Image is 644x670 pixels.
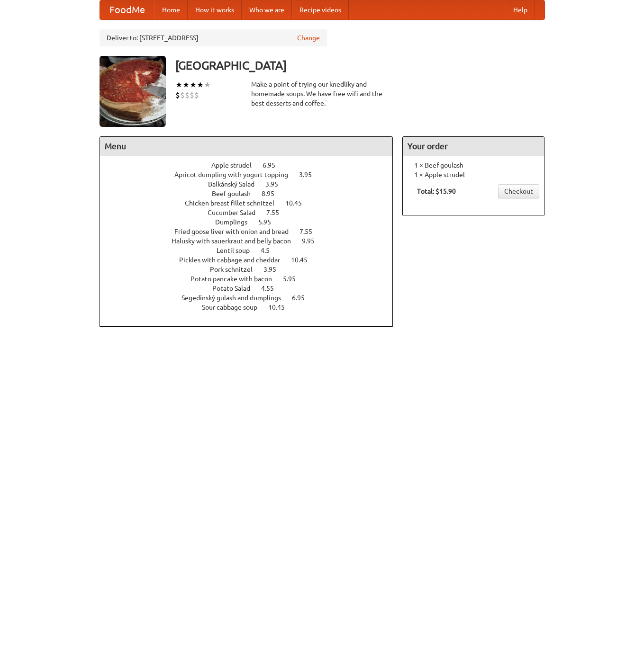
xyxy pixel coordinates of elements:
[185,199,284,207] span: Chicken breast fillet schnitzel
[292,0,349,19] a: Recipe videos
[217,247,259,254] span: Lentil soup
[100,0,154,19] a: FoodMe
[154,0,188,19] a: Home
[408,161,539,170] li: 1 × Beef goulash
[190,90,194,100] li: $
[182,80,190,90] li: ★
[498,184,539,198] a: Checkout
[215,218,289,226] a: Dumplings 5.95
[211,161,261,169] span: Apple strudel
[212,285,260,292] span: Potato Salad
[261,285,283,292] span: 4.55
[100,56,166,127] img: angular.jpg
[179,256,290,264] span: Pickles with cabbage and cheddar
[179,256,325,264] a: Pickles with cabbage and cheddar 10.45
[211,161,293,169] a: Apple strudel 6.95
[251,80,393,108] div: Make a point of trying our knedlíky and homemade soups. We have free wifi and the best desserts a...
[204,80,211,90] li: ★
[292,294,314,302] span: 6.95
[265,180,288,188] span: 3.95
[202,304,302,311] a: Sour cabbage soup 10.45
[208,180,296,188] a: Balkánský Salad 3.95
[403,137,544,156] h4: Your order
[266,209,289,216] span: 7.55
[242,0,292,19] a: Who we are
[408,170,539,179] li: 1 × Apple strudel
[208,180,264,188] span: Balkánský Salad
[181,294,290,302] span: Segedínský gulash and dumplings
[185,199,319,207] a: Chicken breast fillet schnitzel 10.45
[506,0,535,19] a: Help
[190,275,281,283] span: Potato pancake with bacon
[210,266,262,273] span: Pork schnitzel
[258,218,281,226] span: 5.95
[262,190,284,197] span: 8.95
[174,228,298,235] span: Fried goose liver with onion and bread
[174,228,330,235] a: Fried goose liver with onion and bread 7.55
[188,0,242,19] a: How it works
[190,80,197,90] li: ★
[175,90,180,100] li: $
[263,161,285,169] span: 6.95
[212,190,292,197] a: Beef goulash 8.95
[180,90,185,100] li: $
[197,80,204,90] li: ★
[175,80,182,90] li: ★
[263,266,286,273] span: 3.95
[172,237,332,245] a: Halusky with sauerkraut and belly bacon 9.95
[202,304,267,311] span: Sour cabbage soup
[194,90,199,100] li: $
[174,171,329,179] a: Apricot dumpling with yogurt topping 3.95
[100,137,393,156] h4: Menu
[285,199,311,207] span: 10.45
[299,228,322,235] span: 7.55
[172,237,300,245] span: Halusky with sauerkraut and belly bacon
[217,247,287,254] a: Lentil soup 4.5
[268,304,294,311] span: 10.45
[283,275,305,283] span: 5.95
[299,171,321,179] span: 3.95
[208,209,297,216] a: Cucumber Salad 7.55
[215,218,257,226] span: Dumplings
[100,29,327,46] div: Deliver to: [STREET_ADDRESS]
[417,188,456,195] b: Total: $15.90
[210,266,294,273] a: Pork schnitzel 3.95
[302,237,324,245] span: 9.95
[208,209,265,216] span: Cucumber Salad
[190,275,313,283] a: Potato pancake with bacon 5.95
[185,90,190,100] li: $
[175,56,545,75] h3: [GEOGRAPHIC_DATA]
[291,256,317,264] span: 10.45
[174,171,298,179] span: Apricot dumpling with yogurt topping
[212,190,260,197] span: Beef goulash
[261,247,279,254] span: 4.5
[297,33,320,43] a: Change
[212,285,291,292] a: Potato Salad 4.55
[181,294,322,302] a: Segedínský gulash and dumplings 6.95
